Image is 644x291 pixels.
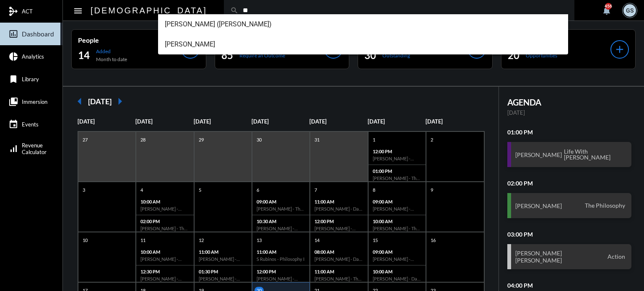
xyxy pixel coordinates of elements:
p: [DATE] [252,118,309,125]
p: 02:00 PM [140,219,189,224]
p: [DATE] [78,118,135,125]
h6: [PERSON_NAME] - Philosophy I [199,276,247,281]
p: 2 [428,136,435,143]
h2: [DEMOGRAPHIC_DATA] [91,4,207,17]
p: [DATE] [507,109,632,116]
h6: [PERSON_NAME] - The Philosophy [140,226,189,231]
p: 15 [371,237,380,244]
span: [PERSON_NAME] ([PERSON_NAME]) [165,14,562,34]
span: Dashboard [22,30,54,38]
h2: AGENDA [507,97,632,107]
p: 4 [138,186,145,193]
mat-icon: Side nav toggle icon [73,6,83,16]
span: Revenue Calculator [22,142,47,155]
p: People [78,36,181,44]
h6: [PERSON_NAME] - The Philosophy [257,206,305,211]
mat-icon: pie_chart [8,52,18,62]
p: 11:00 AM [257,249,305,255]
p: Outstanding [382,52,410,59]
p: 10:30 AM [257,219,305,224]
p: Added [96,48,127,54]
p: 6 [254,186,261,193]
p: Require an Outcome [239,52,285,59]
mat-icon: bookmark [8,74,18,84]
p: 31 [312,136,322,143]
mat-icon: arrow_right [112,93,128,110]
div: GS [623,4,636,17]
mat-icon: arrow_left [71,93,88,110]
mat-icon: signal_cellular_alt [8,144,18,154]
p: 08:00 AM [314,249,363,255]
span: Action [605,253,627,260]
h6: [PERSON_NAME] - Data Capturing [314,206,363,211]
mat-icon: collections_bookmark [8,97,18,107]
mat-icon: notifications [602,5,612,15]
mat-icon: event [8,119,18,129]
span: ACT [22,8,33,15]
h6: [PERSON_NAME] - Data Capturing [373,276,421,281]
p: 16 [428,237,438,244]
p: 14 [312,237,322,244]
p: 5 [197,186,203,193]
h6: [PERSON_NAME] - [PERSON_NAME] - Data Capturing [373,206,421,211]
mat-icon: search [230,6,239,15]
h6: S Rubinos - Philosophy I [257,256,305,262]
p: 11:00 AM [314,269,363,274]
p: 10:00 AM [140,199,189,204]
h2: 04:00 PM [507,282,632,289]
p: 12:00 PM [373,149,421,154]
p: 12:00 PM [257,269,305,274]
p: 10 [80,237,90,244]
mat-icon: insert_chart_outlined [8,29,18,39]
h2: 85 [221,49,233,62]
p: 29 [197,136,206,143]
p: [DATE] [368,118,426,125]
p: [DATE] [135,118,193,125]
h6: [PERSON_NAME] - Action [257,276,305,281]
p: 27 [80,136,90,143]
h6: [PERSON_NAME] - Action [257,226,305,231]
h3: [PERSON_NAME] [515,151,562,158]
span: Immersion [22,98,47,105]
span: [PERSON_NAME] [165,34,562,54]
h2: 03:00 PM [507,231,632,238]
span: Library [22,76,39,82]
p: 11:00 AM [199,249,247,255]
p: 12:30 PM [140,269,189,274]
p: 28 [138,136,148,143]
p: 10:00 AM [373,269,421,274]
p: 11 [138,237,148,244]
h2: 02:00 PM [507,180,632,187]
p: 01:00 PM [373,168,421,174]
span: Events [22,121,39,128]
p: 1 [371,136,377,143]
p: 10:00 AM [373,219,421,224]
h6: [PERSON_NAME] - The Philosophy [373,226,421,231]
p: [DATE] [194,118,252,125]
h6: [PERSON_NAME] - The Philosophy [314,276,363,281]
span: Life With [PERSON_NAME] [562,148,628,161]
p: Month to date [96,56,127,62]
h6: [PERSON_NAME] - Review [140,256,189,262]
mat-icon: add [614,44,626,55]
p: 09:00 AM [373,199,421,204]
p: 09:00 AM [373,249,421,255]
p: 7 [312,186,319,193]
p: 09:00 AM [257,199,305,204]
h6: [PERSON_NAME] - [PERSON_NAME] - Data Capturing [373,256,421,262]
p: 12:00 PM [314,219,363,224]
p: 12 [197,237,206,244]
p: 30 [254,136,264,143]
h6: [PERSON_NAME] - Investment [314,226,363,231]
p: 10:00 AM [140,249,189,255]
h6: [PERSON_NAME] - Data Capturing [314,256,363,262]
p: 01:30 PM [199,269,247,274]
h2: 01:00 PM [507,129,632,136]
h2: [DATE] [88,97,112,106]
h6: [PERSON_NAME] - Verification [140,206,189,211]
p: Opportunities [526,52,557,59]
h6: [PERSON_NAME] - Philosophy I [199,256,247,262]
h2: 30 [364,49,376,62]
button: Toggle sidenav [70,2,86,19]
p: [DATE] [309,118,367,125]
